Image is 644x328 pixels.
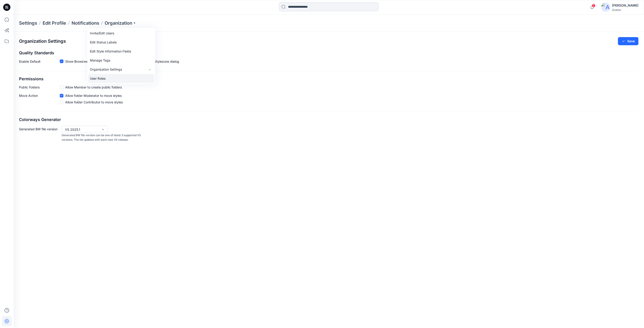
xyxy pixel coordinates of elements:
p: Public Folders [19,85,60,90]
a: Invite/Edit Users [88,29,154,38]
a: Edit Style Information Fields [88,47,154,56]
img: avatar [601,3,610,12]
span: Allow folder Moderator to move styles [65,93,122,98]
a: User Roles [88,74,154,83]
h2: Organization Settings [19,39,66,44]
a: Notifications [72,20,99,26]
div: [PERSON_NAME] [612,3,638,8]
a: Edit Status Labels [88,38,154,47]
div: VS 2025.1 [65,127,99,132]
p: Settings [19,20,37,26]
p: Enable Default [19,59,60,66]
div: Guston [612,8,638,12]
span: Allow folder Contributor to move styles [65,100,123,105]
span: 2 [592,4,596,7]
p: Generated BW file version [19,126,60,142]
a: Manage Tags [88,56,154,65]
h2: Permissions [19,77,639,81]
a: Organization Settings [88,65,154,74]
span: Allow Member to create public folders [65,85,122,90]
a: Edit Profile [43,20,66,26]
h2: Quality Standards [19,51,639,55]
button: Save [618,37,639,45]
p: Move Action [19,93,60,106]
p: Generated BW file version can be one of latest 3 supported VS versions. The list updates with eac... [62,133,142,142]
span: Show Browzwear’s default quality standards in the Share to Stylezone dialog [65,59,179,64]
h2: Colorways Generator [19,117,639,122]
